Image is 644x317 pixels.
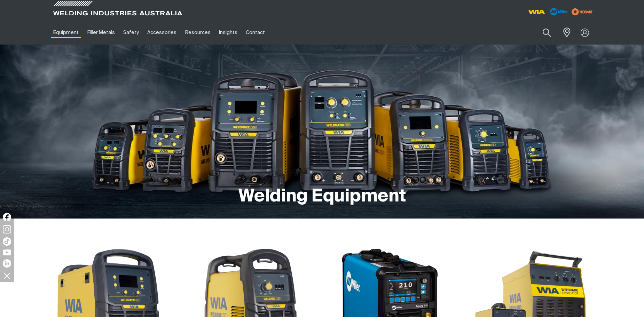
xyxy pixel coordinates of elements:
button: Search products [535,24,559,41]
nav: Main [49,21,458,45]
img: LinkedIn [3,259,11,268]
a: Insights [215,21,242,45]
a: Contact [242,21,269,45]
a: Filler Metals [83,21,119,45]
img: hide socials [1,270,13,282]
img: YouTube [3,249,11,255]
a: Resources [181,21,215,45]
a: Equipment [49,21,83,45]
img: TikTok [3,237,11,246]
a: Safety [119,21,143,45]
h1: Welding Equipment [238,185,406,208]
img: Instagram [3,225,11,233]
a: Accessories [143,21,181,45]
img: Facebook [3,213,11,221]
input: Product name or item number... [526,24,559,41]
img: miller [570,7,595,17]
